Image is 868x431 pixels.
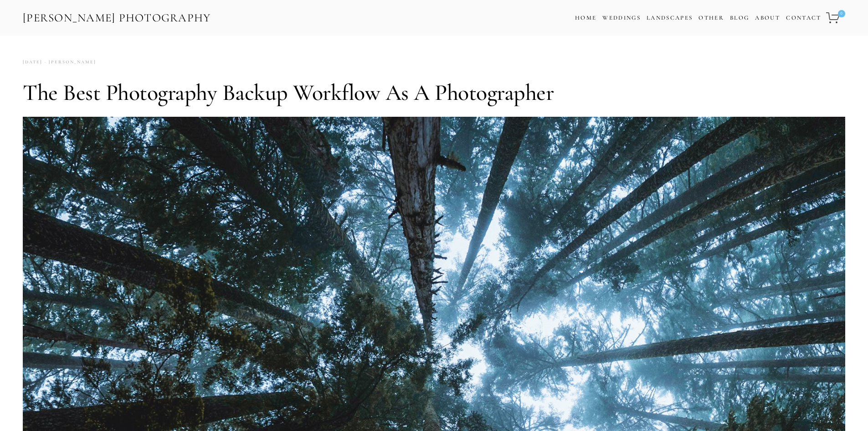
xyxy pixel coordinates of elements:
a: Landscapes [647,14,693,21]
a: Home [575,11,596,25]
a: About [755,11,780,25]
a: Other [699,14,724,21]
a: [PERSON_NAME] [42,56,96,68]
a: Blog [730,11,749,25]
span: 0 [838,10,845,17]
a: Contact [786,11,821,25]
a: 0 items in cart [825,7,846,29]
a: [PERSON_NAME] Photography [22,8,212,28]
h1: The Best Photography Backup Workflow as a Photographer [23,79,845,106]
time: [DATE] [23,56,42,68]
a: Weddings [602,14,641,21]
